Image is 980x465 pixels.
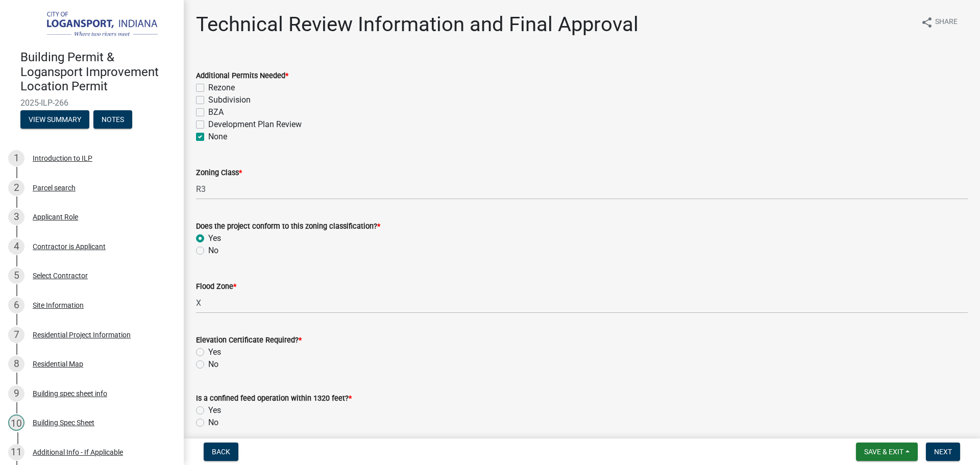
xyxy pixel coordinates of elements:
wm-modal-confirm: Notes [93,116,132,124]
label: No [208,244,218,257]
span: Save & Exit [864,448,903,456]
button: Back [204,443,238,461]
div: 7 [8,327,24,343]
div: 6 [8,297,24,313]
div: Select Contractor [33,272,88,279]
div: 8 [8,356,24,372]
label: No [208,417,218,429]
button: Save & Exit [856,443,918,461]
div: 4 [8,238,24,255]
button: Next [926,443,960,461]
div: Parcel search [33,184,76,191]
div: 10 [8,414,24,431]
i: share [921,16,933,29]
h1: Technical Review Information and Final Approval [196,12,639,37]
label: Zoning Class [196,169,242,177]
div: Contractor is Applicant [33,243,106,250]
label: Does the project conform to this zoning classification? [196,223,380,230]
span: Share [935,16,958,29]
div: Residential Project Information [33,331,131,338]
div: Building spec sheet info [33,390,107,397]
label: Elevation Certificate Required? [196,337,302,344]
div: 2 [8,180,24,196]
label: Flood Zone [196,283,236,290]
label: Yes [208,404,221,417]
div: 3 [8,209,24,225]
div: Building Spec Sheet [33,419,94,426]
label: Subdivision [208,94,251,106]
label: None [208,131,227,143]
h4: Building Permit & Logansport Improvement Location Permit [20,50,176,94]
span: Back [212,448,230,456]
div: 11 [8,444,24,460]
button: Notes [93,110,132,129]
button: shareShare [913,12,966,32]
div: Residential Map [33,360,83,368]
div: Additional Info - If Applicable [33,449,123,456]
span: Next [934,448,952,456]
img: City of Logansport, Indiana [20,11,167,39]
label: Rezone [208,82,235,94]
label: BZA [208,106,224,118]
div: Introduction to ILP [33,155,92,162]
label: No [208,358,218,371]
div: 5 [8,267,24,284]
label: Development Plan Review [208,118,302,131]
button: View Summary [20,110,89,129]
label: Yes [208,346,221,358]
label: Yes [208,232,221,244]
div: Applicant Role [33,213,78,221]
div: 1 [8,150,24,166]
div: 9 [8,385,24,402]
div: Site Information [33,302,84,309]
label: Is a confined feed operation within 1320 feet? [196,395,352,402]
span: 2025-ILP-266 [20,98,163,108]
wm-modal-confirm: Summary [20,116,89,124]
label: Additional Permits Needed [196,72,288,80]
